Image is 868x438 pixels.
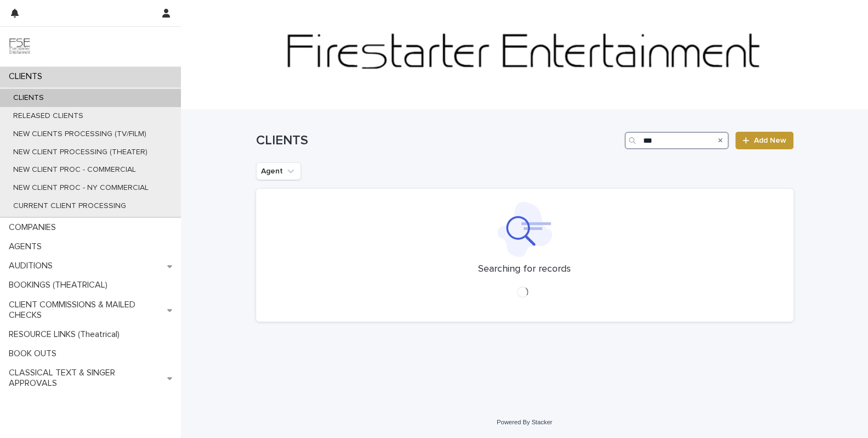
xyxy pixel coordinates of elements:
[9,36,31,58] img: 9JgRvJ3ETPGCJDhvPVA5
[4,368,167,389] p: CLASSICAL TEXT & SINGER APPROVALS
[4,222,65,233] p: COMPANIES
[4,148,156,157] p: NEW CLIENT PROCESSING (THEATER)
[4,280,116,290] p: BOOKINGS (THEATRICAL)
[625,132,729,149] input: Search
[4,130,155,139] p: NEW CLIENTS PROCESSING (TV/FILM)
[256,162,301,180] button: Agent
[4,165,145,175] p: NEW CLIENT PROC - COMMERCIAL
[4,183,157,193] p: NEW CLIENT PROC - NY COMMERCIAL
[256,133,621,149] h1: CLIENTS
[4,111,92,121] p: RELEASED CLIENTS
[4,349,65,359] p: BOOK OUTS
[4,242,50,252] p: AGENTS
[4,93,53,103] p: CLIENTS
[4,71,51,82] p: CLIENTS
[754,137,786,144] span: Add New
[4,261,61,271] p: AUDITIONS
[4,329,128,340] p: RESOURCE LINKS (Theatrical)
[478,263,571,276] p: Searching for records
[735,132,793,149] a: Add New
[4,201,135,211] p: CURRENT CLIENT PROCESSING
[497,419,552,425] a: Powered By Stacker
[4,300,167,321] p: CLIENT COMMISSIONS & MAILED CHECKS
